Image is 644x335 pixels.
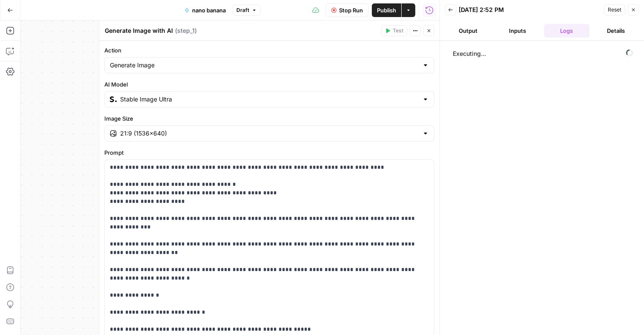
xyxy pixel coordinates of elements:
label: Action [104,46,434,55]
button: Test [381,25,407,36]
span: Publish [377,6,396,14]
span: Stop Run [339,6,363,14]
button: Details [593,24,639,38]
label: AI Model [104,80,434,89]
button: Reset [604,4,625,15]
label: Prompt [104,148,434,157]
label: Image Size [104,114,434,123]
span: Draft [236,6,249,14]
button: nano banana [179,3,231,17]
input: Select a model [120,95,419,104]
input: 21:9 (1536×640) [120,129,419,138]
button: Publish [372,3,401,17]
span: nano banana [192,6,226,14]
textarea: Generate Image with AI [105,26,173,35]
button: Inputs [494,24,540,38]
span: Reset [608,6,621,14]
button: Logs [544,24,590,38]
button: Output [445,24,491,38]
button: Draft [233,5,261,16]
button: Stop Run [326,3,368,17]
span: Test [393,27,403,35]
span: ( step_1 ) [175,26,197,35]
span: Executing... [450,47,635,61]
input: Generate Image [110,61,419,69]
